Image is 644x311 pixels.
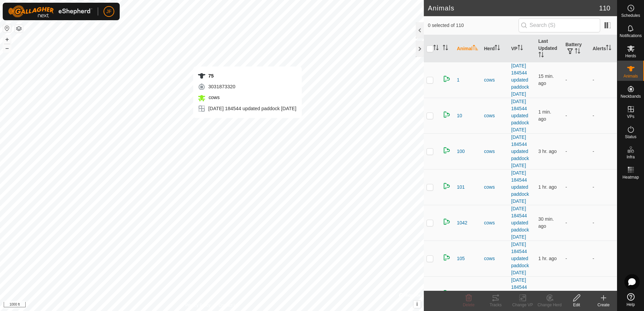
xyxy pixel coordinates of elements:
[457,255,465,262] span: 105
[443,218,451,226] img: returning on
[563,98,590,133] td: -
[563,241,590,276] td: -
[627,115,634,119] span: VPs
[625,135,636,139] span: Status
[606,46,611,51] p-sorticon: Activate to sort
[511,99,529,132] a: [DATE] 184544 updated paddock [DATE]
[413,301,421,308] button: i
[433,46,439,51] p-sorticon: Activate to sort
[509,302,536,308] div: Change VP
[495,46,500,51] p-sorticon: Activate to sort
[626,303,635,307] span: Help
[457,76,460,84] span: 1
[575,49,580,55] p-sorticon: Activate to sort
[443,289,451,297] img: returning on
[563,169,590,205] td: -
[538,216,554,229] span: Aug 17, 2025, 1:52 PM
[617,290,644,309] a: Help
[590,205,617,241] td: -
[563,205,590,241] td: -
[518,46,523,51] p-sorticon: Activate to sort
[15,25,23,33] button: Map Layers
[538,73,554,86] span: Aug 17, 2025, 2:07 PM
[443,253,451,261] img: returning on
[563,302,590,308] div: Edit
[207,95,220,100] span: cows
[508,35,536,62] th: VP
[536,35,563,62] th: Last Updated
[443,111,451,119] img: returning on
[106,8,112,15] span: JF
[590,241,617,276] td: -
[457,148,465,155] span: 100
[457,184,465,191] span: 101
[590,302,617,308] div: Create
[538,53,544,58] p-sorticon: Activate to sort
[511,170,529,204] a: [DATE] 184544 updated paddock [DATE]
[536,302,563,308] div: Change Herd
[590,62,617,98] td: -
[428,4,599,12] h2: Animals
[185,302,210,308] a: Privacy Policy
[511,206,529,240] a: [DATE] 184544 updated paddock [DATE]
[481,35,509,62] th: Herd
[482,302,509,308] div: Tracks
[538,149,557,154] span: Aug 17, 2025, 10:37 AM
[463,303,475,307] span: Delete
[519,18,600,32] input: Search (S)
[484,219,506,226] div: cows
[563,62,590,98] td: -
[623,74,638,78] span: Animals
[590,133,617,169] td: -
[511,63,529,97] a: [DATE] 184544 updated paddock [DATE]
[443,182,451,190] img: returning on
[443,75,451,83] img: returning on
[538,184,557,190] span: Aug 17, 2025, 1:21 PM
[484,76,506,84] div: cows
[454,35,481,62] th: Animal
[457,219,467,226] span: 1042
[428,22,519,29] span: 0 selected of 110
[620,34,642,38] span: Notifications
[590,169,617,205] td: -
[484,255,506,262] div: cows
[484,148,506,155] div: cows
[8,5,92,18] img: Gallagher Logo
[443,46,448,51] p-sorticon: Activate to sort
[484,112,506,119] div: cows
[511,134,529,168] a: [DATE] 184544 updated paddock [DATE]
[443,146,451,154] img: returning on
[590,98,617,133] td: -
[538,109,551,122] span: Aug 17, 2025, 2:21 PM
[590,35,617,62] th: Alerts
[473,46,478,51] p-sorticon: Activate to sort
[198,83,296,91] div: 3031873320
[625,54,636,58] span: Herds
[626,155,635,159] span: Infra
[511,242,529,275] a: [DATE] 184544 updated paddock [DATE]
[198,105,296,113] div: [DATE] 184544 updated paddock [DATE]
[218,302,238,308] a: Contact Us
[3,35,11,43] button: +
[620,94,641,98] span: Neckbands
[538,256,557,261] span: Aug 17, 2025, 1:06 PM
[599,3,610,13] span: 110
[416,301,418,307] span: i
[621,13,640,18] span: Schedules
[484,184,506,191] div: cows
[198,72,296,80] div: 75
[563,133,590,169] td: -
[622,175,639,179] span: Heatmap
[457,112,462,119] span: 10
[511,277,529,311] a: [DATE] 184544 updated paddock [DATE]
[3,24,11,32] button: Reset Map
[563,35,590,62] th: Battery
[3,44,11,52] button: –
